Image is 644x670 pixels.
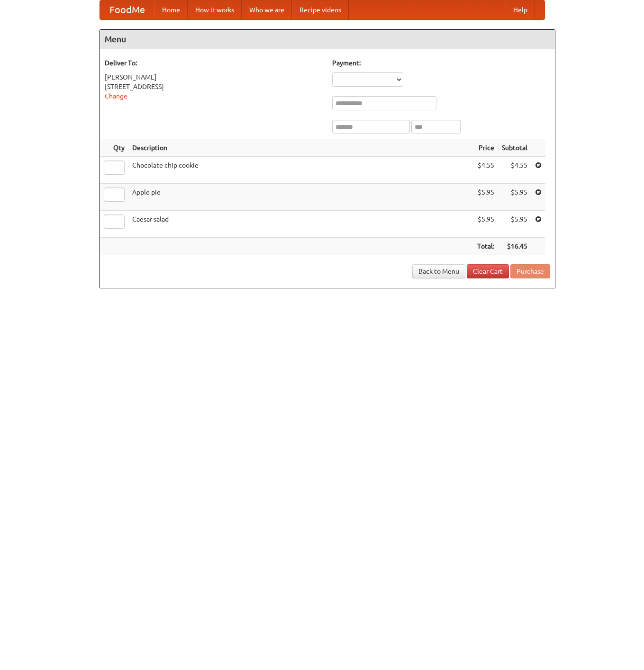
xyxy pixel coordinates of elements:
[105,82,323,91] div: [STREET_ADDRESS]
[498,157,531,184] td: $4.55
[128,139,473,157] th: Description
[498,211,531,238] td: $5.95
[154,0,188,19] a: Home
[473,211,498,238] td: $5.95
[510,264,550,278] button: Purchase
[467,264,509,278] a: Clear Cart
[242,0,292,19] a: Who we are
[128,211,473,238] td: Caesar salad
[128,157,473,184] td: Chocolate chip cookie
[188,0,242,19] a: How it works
[128,184,473,211] td: Apple pie
[498,238,531,255] th: $16.45
[473,238,498,255] th: Total:
[292,0,349,19] a: Recipe videos
[498,184,531,211] td: $5.95
[412,264,465,278] a: Back to Menu
[506,0,535,19] a: Help
[473,157,498,184] td: $4.55
[105,72,323,82] div: [PERSON_NAME]
[100,139,128,157] th: Qty
[473,139,498,157] th: Price
[105,58,323,68] h5: Deliver To:
[498,139,531,157] th: Subtotal
[100,30,555,49] h4: Menu
[100,0,154,19] a: FoodMe
[332,58,550,68] h5: Payment:
[473,184,498,211] td: $5.95
[105,92,127,100] a: Change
